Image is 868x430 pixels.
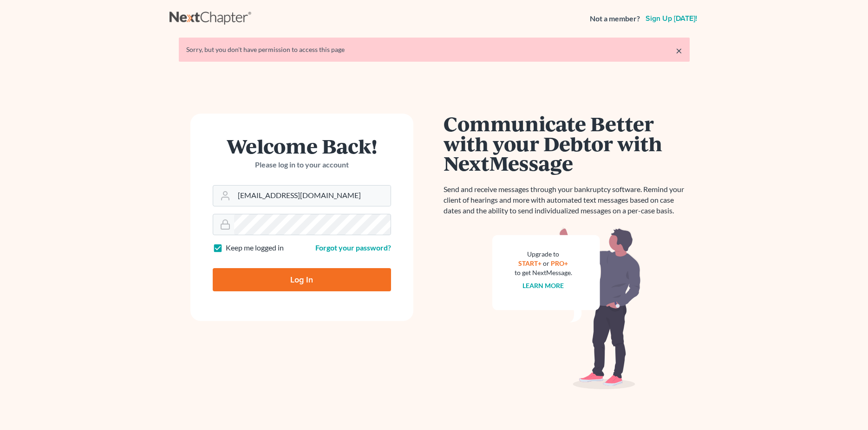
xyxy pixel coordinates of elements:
[518,259,542,267] a: START+
[676,45,682,56] a: ×
[226,243,284,253] label: Keep me logged in
[644,15,699,22] a: Sign up [DATE]!
[213,136,391,156] h1: Welcome Back!
[492,227,641,390] img: nextmessage_bg-59042aed3d76b12b5cd301f8e5b87938c9018125f34e5fa2b7a6b67550977c72.svg
[515,250,572,259] div: Upgrade to
[551,259,568,267] a: PRO+
[186,45,682,54] div: Sorry, but you don't have permission to access this page
[234,186,391,206] input: Email Address
[315,243,391,252] a: Forgot your password?
[543,259,549,267] span: or
[444,184,690,216] p: Send and receive messages through your bankruptcy software. Remind your client of hearings and mo...
[515,268,572,277] div: to get NextMessage.
[213,160,391,170] p: Please log in to your account
[213,268,391,291] input: Log In
[590,13,640,24] strong: Not a member?
[522,282,564,289] a: Learn more
[444,114,690,173] h1: Communicate Better with your Debtor with NextMessage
